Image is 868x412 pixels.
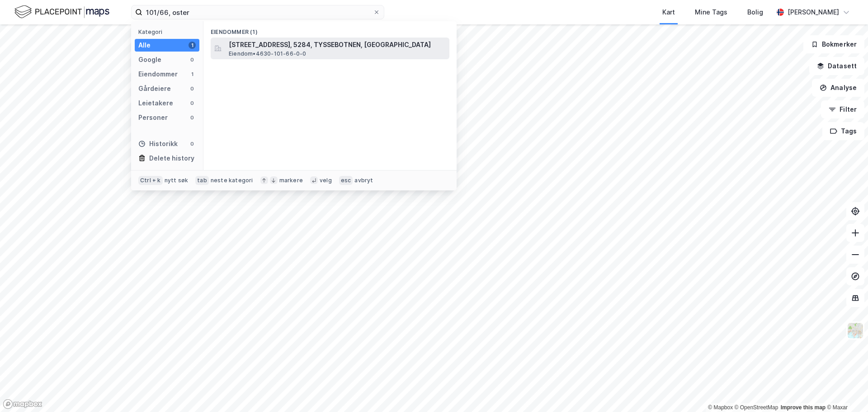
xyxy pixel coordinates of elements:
div: Eiendommer (1) [203,21,457,38]
div: velg [320,177,332,184]
button: Bokmerker [803,35,864,53]
div: [PERSON_NAME] [788,7,839,18]
button: Tags [822,122,864,140]
div: 0 [189,99,196,107]
img: logo.f888ab2527a4732fd821a326f86c7f29.svg [14,4,109,20]
div: 1 [189,71,196,78]
iframe: Chat Widget [823,369,868,412]
button: Datasett [809,57,864,75]
div: avbryt [354,177,373,184]
div: 0 [189,56,196,63]
div: Ctrl + k [138,176,163,185]
a: Improve this map [781,404,826,411]
div: tab [195,176,209,185]
a: OpenStreetMap [735,404,778,411]
div: Leietakere [138,98,173,109]
div: Personer [138,112,168,123]
input: Søk på adresse, matrikkel, gårdeiere, leietakere eller personer [142,5,373,19]
div: Alle [138,40,151,51]
div: 1 [189,42,196,49]
div: neste kategori [211,177,253,184]
div: Kontrollprogram for chat [823,369,868,412]
div: Gårdeiere [138,83,171,94]
div: Historikk [138,138,178,149]
div: Kategori [138,28,199,35]
div: Google [138,54,161,65]
div: 0 [189,140,196,147]
div: Eiendommer [138,69,178,80]
span: Eiendom • 4630-101-66-0-0 [229,50,307,57]
div: 0 [189,85,196,92]
div: esc [339,176,353,185]
div: 0 [189,114,196,121]
a: Mapbox homepage [3,399,42,409]
button: Analyse [812,79,864,97]
button: Filter [821,100,864,118]
img: Z [847,322,864,339]
div: Kart [662,7,675,18]
span: [STREET_ADDRESS], 5284, TYSSEBOTNEN, [GEOGRAPHIC_DATA] [229,39,446,50]
div: Bolig [747,7,763,18]
div: markere [279,177,303,184]
a: Mapbox [708,404,733,411]
div: Mine Tags [695,7,727,18]
div: nytt søk [165,177,189,184]
div: Delete history [149,153,194,164]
